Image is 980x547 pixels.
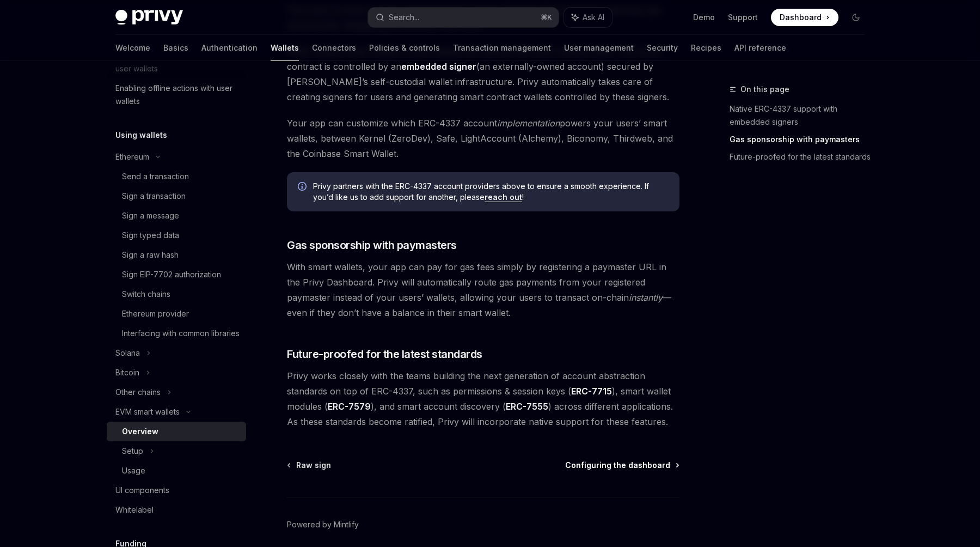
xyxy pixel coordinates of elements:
a: Future-proofed for the latest standards [730,148,873,166]
a: Authentication [201,35,258,61]
a: ERC-7715 [571,386,612,397]
a: Security [647,35,678,61]
button: Toggle dark mode [847,9,865,26]
a: Usage [107,461,246,481]
strong: embedded signer [401,61,476,72]
span: Configuring the dashboard [565,460,670,471]
a: Switch chains [107,284,246,304]
a: Basics [163,35,188,61]
svg: Info [298,182,309,193]
div: Bitcoin [115,366,139,379]
div: Overview [122,425,158,438]
span: Future-proofed for the latest standards [287,347,482,362]
a: ERC-7555 [506,401,548,412]
a: Connectors [312,35,356,61]
div: UI components [115,484,169,497]
a: Policies & controls [369,35,440,61]
a: UI components [107,481,246,500]
span: Privy partners with the ERC-4337 account providers above to ensure a smooth experience. If you’d ... [313,181,669,203]
div: Send a transaction [122,170,189,183]
div: Setup [122,445,143,458]
span: Privy works closely with the teams building the next generation of account abstraction standards ... [287,368,679,429]
div: EVM smart wallets [115,405,180,418]
a: Recipes [691,35,721,61]
div: Other chains [115,386,161,399]
a: Demo [693,12,715,23]
a: Sign a message [107,206,246,226]
div: Search... [389,11,419,24]
div: Whitelabel [115,503,154,516]
div: Ethereum provider [122,307,189,320]
a: Support [728,12,758,23]
a: Enabling offline actions with user wallets [107,78,246,111]
a: Dashboard [771,9,838,26]
a: ERC-7579 [328,401,371,412]
a: User management [564,35,634,61]
div: Sign typed data [122,229,179,242]
a: Welcome [115,35,150,61]
div: Interfacing with common libraries [122,327,240,340]
span: Dashboard [780,12,822,23]
div: Switch chains [122,288,170,301]
a: Overview [107,422,246,441]
a: Sign typed data [107,226,246,245]
a: Whitelabel [107,500,246,520]
div: Sign a message [122,209,179,222]
button: Search...⌘K [368,8,559,27]
a: Send a transaction [107,167,246,186]
a: Transaction management [453,35,551,61]
a: API reference [734,35,786,61]
div: Ethereum [115,150,149,163]
span: Ask AI [583,12,604,23]
em: instantly [629,292,663,303]
a: Powered by Mintlify [287,519,359,530]
a: Sign a raw hash [107,245,246,265]
div: Solana [115,347,140,360]
span: When using a smart wallet, a user’s assets are held by the smart contract itself. This smart cont... [287,44,679,105]
a: Sign a transaction [107,186,246,206]
a: Wallets [271,35,299,61]
div: Enabling offline actions with user wallets [115,82,240,108]
a: Raw sign [288,460,331,471]
span: With smart wallets, your app can pay for gas fees simply by registering a paymaster URL in the Pr... [287,259,679,320]
span: Raw sign [296,460,331,471]
span: Your app can customize which ERC-4337 account powers your users’ smart wallets, between Kernel (Z... [287,116,679,161]
div: Sign a raw hash [122,248,179,262]
img: dark logo [115,10,183,25]
span: On this page [740,83,789,96]
a: Interfacing with common libraries [107,324,246,343]
em: implementation [497,118,560,129]
div: Sign a transaction [122,190,186,203]
a: Ethereum provider [107,304,246,324]
a: Native ERC-4337 support with embedded signers [730,100,873,131]
span: ⌘ K [541,13,552,22]
div: Usage [122,464,145,477]
span: Gas sponsorship with paymasters [287,238,457,253]
a: Sign EIP-7702 authorization [107,265,246,284]
h5: Using wallets [115,129,167,142]
a: reach out [485,192,522,202]
a: Gas sponsorship with paymasters [730,131,873,148]
div: Sign EIP-7702 authorization [122,268,221,281]
a: Configuring the dashboard [565,460,678,471]
button: Ask AI [564,8,612,27]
